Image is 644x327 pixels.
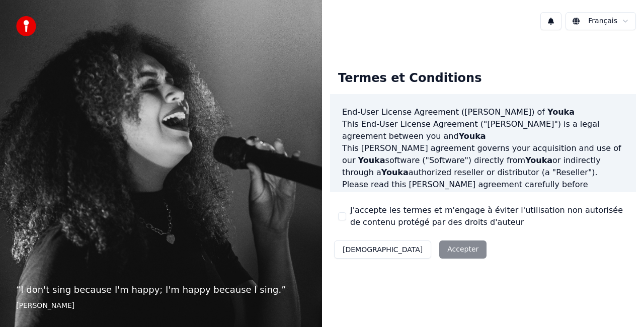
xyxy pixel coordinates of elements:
[459,131,486,141] span: Youka
[16,16,36,36] img: youka
[16,301,306,311] footer: [PERSON_NAME]
[342,106,624,118] h3: End-User License Agreement ([PERSON_NAME]) of
[330,62,490,95] div: Termes et Conditions
[334,240,431,259] button: [DEMOGRAPHIC_DATA]
[381,168,409,177] span: Youka
[16,283,306,297] p: “ I don't sing because I'm happy; I'm happy because I sing. ”
[525,155,552,165] span: Youka
[342,118,624,142] p: This End-User License Agreement ("[PERSON_NAME]") is a legal agreement between you and
[350,204,628,228] label: J'accepte les termes et m'engage à éviter l'utilisation non autorisée de contenu protégé par des ...
[547,107,575,117] span: Youka
[342,179,624,227] p: Please read this [PERSON_NAME] agreement carefully before completing the installation process and...
[358,155,385,165] span: Youka
[544,192,571,201] span: Youka
[342,142,624,179] p: This [PERSON_NAME] agreement governs your acquisition and use of our software ("Software") direct...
